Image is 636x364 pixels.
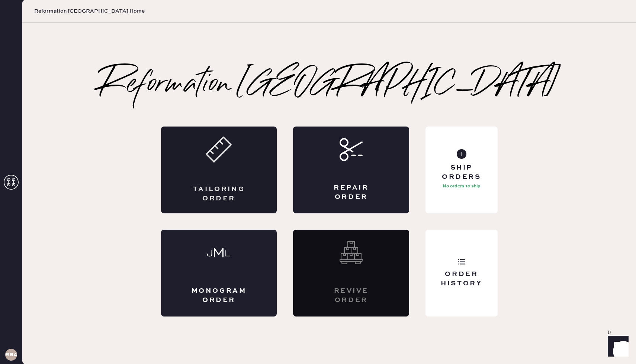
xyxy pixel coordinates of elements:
div: Monogram Order [191,286,247,305]
span: Reformation [GEOGRAPHIC_DATA] Home [34,7,145,15]
div: Revive order [323,286,379,305]
div: Repair Order [323,183,379,202]
div: Order History [431,270,491,288]
p: No orders to ship [443,182,481,191]
div: Tailoring Order [191,185,247,203]
iframe: Front Chat [601,331,633,363]
div: Interested? Contact us at care@hemster.co [293,230,409,317]
h2: Reformation [GEOGRAPHIC_DATA] [99,70,559,100]
h3: RBA [5,352,17,357]
div: Ship Orders [431,163,491,182]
